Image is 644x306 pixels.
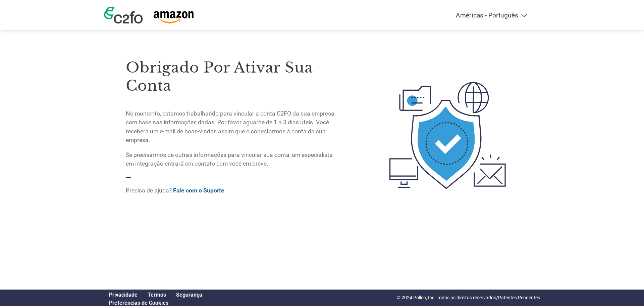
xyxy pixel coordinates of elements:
[377,44,518,227] img: activated
[126,186,338,195] p: Precisa de ajuda?
[104,7,143,24] img: c2fo logo
[104,300,207,306] div: Open Cookie Preferences Modal
[109,300,168,306] a: Cookie Preferences, opens a dedicated popup modal window
[126,44,338,201] div: —
[109,292,138,298] a: Privacidade
[397,294,540,301] p: © 2024 Pollen, Inc. Todos os direitos reservados/Patentes Pendentes
[176,292,202,298] a: Segurança
[153,11,194,24] img: Amazon
[126,109,338,145] p: No momento, estamos trabalhando para vincular a conta C2FO da sua empresa com base nas informaçõe...
[148,292,166,298] a: Termos
[173,187,224,194] a: Fale com o Suporte
[126,58,338,95] h3: Obrigado por ativar sua conta
[126,150,338,168] p: Se precisarmos de outras informações para vincular sua conta, um especialista em integração entra...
